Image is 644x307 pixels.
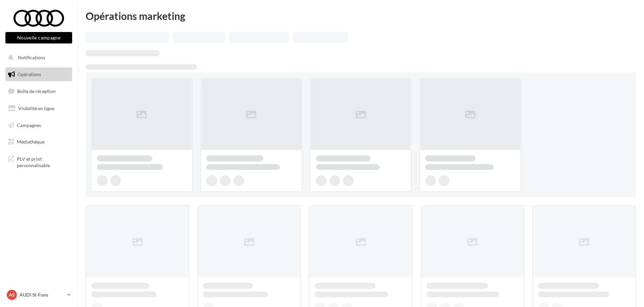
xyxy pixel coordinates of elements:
[17,122,41,128] span: Campagnes
[17,154,69,169] span: PLV et print personnalisable
[5,288,72,301] a: AS AUDI St-Fons
[4,152,74,172] a: PLV et print personnalisable
[18,55,45,60] span: Notifications
[18,105,54,111] span: Visibilité en ligne
[4,101,74,116] a: Visibilité en ligne
[4,118,74,132] a: Campagnes
[17,139,45,145] span: Médiathèque
[4,67,74,82] a: Opérations
[86,11,636,21] div: Opérations marketing
[4,135,74,149] a: Médiathèque
[9,291,15,298] span: AS
[5,32,72,43] button: Nouvelle campagne
[20,291,64,298] p: AUDI St-Fons
[17,88,56,94] span: Boîte de réception
[4,51,71,65] button: Notifications
[4,84,74,98] a: Boîte de réception
[18,71,41,77] span: Opérations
